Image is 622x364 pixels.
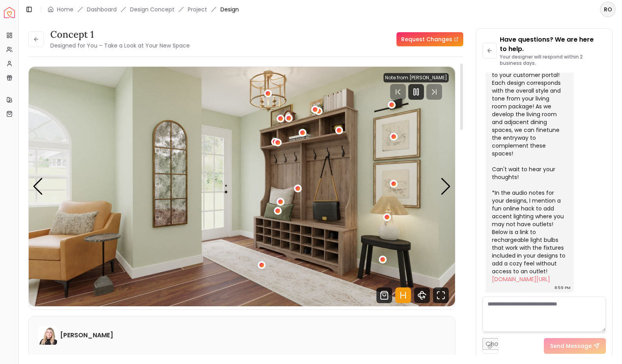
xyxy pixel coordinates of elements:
h3: concept 1 [50,28,190,41]
svg: Pause [411,87,421,97]
a: Project [188,5,207,13]
p: Have questions? We are here to help. [500,35,606,54]
li: Design Concept [130,5,174,13]
img: Hannah James [38,326,57,345]
span: Design [220,5,239,13]
svg: Hotspots Toggle [395,287,411,303]
img: Design Render 2 [29,67,455,306]
div: 1 / 4 [29,67,455,306]
h6: [PERSON_NAME] [60,331,113,340]
a: Home [57,5,73,13]
small: Designed for You – Take a Look at Your New Space [50,42,190,49]
nav: breadcrumb [48,5,239,13]
svg: 360 View [414,287,430,303]
div: Previous slide [33,178,43,195]
div: Next slide [440,178,451,195]
p: Your designer will respond within 2 business days. [500,54,606,66]
a: [DOMAIN_NAME][URL] [492,275,550,283]
span: RO [601,2,615,16]
div: 8:59 PM [554,284,571,292]
a: Dashboard [87,5,117,13]
div: Carousel [29,67,455,306]
svg: Fullscreen [433,287,449,303]
div: Note from [PERSON_NAME] [383,73,449,82]
a: Spacejoy [4,7,15,18]
button: RO [600,2,616,17]
img: Spacejoy Logo [4,7,15,18]
div: Hi [PERSON_NAME]! Happy [DATE] --- I hope you had a wonderful weekend! I just uploaded your initi... [492,32,565,283]
a: Request Changes [396,32,463,46]
svg: Shop Products from this design [376,287,392,303]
